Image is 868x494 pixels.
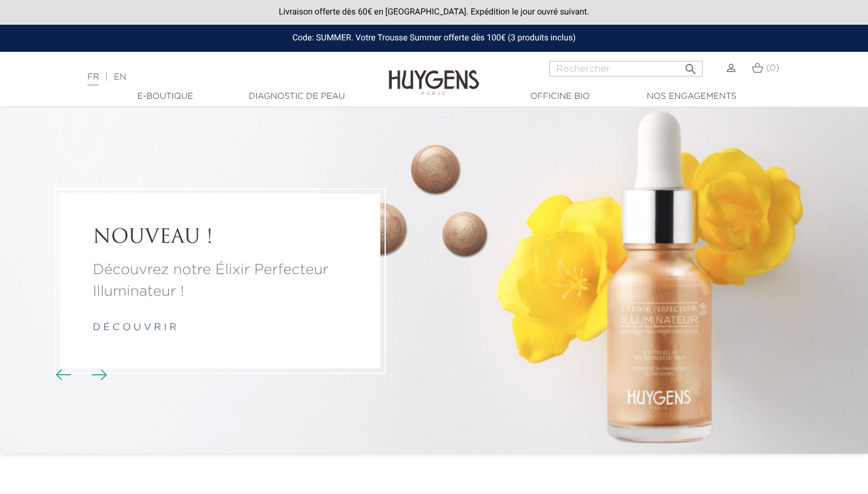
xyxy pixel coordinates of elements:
[549,61,703,77] input: Rechercher
[93,227,347,249] a: NOUVEAU !
[60,366,99,384] div: Boutons du carrousel
[93,323,177,333] a: d é c o u v r i r
[81,70,353,84] div: |
[105,90,225,103] a: E-Boutique
[680,57,702,73] button: 
[87,73,99,86] a: FR
[389,51,479,97] img: Huygens
[114,73,126,81] a: EN
[766,64,779,72] span: (0)
[93,259,347,302] a: Découvrez notre Élixir Perfecteur Illuminateur !
[631,90,752,103] a: Nos engagements
[236,90,357,103] a: Diagnostic de peau
[684,58,698,73] i: 
[500,90,620,103] a: Officine Bio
